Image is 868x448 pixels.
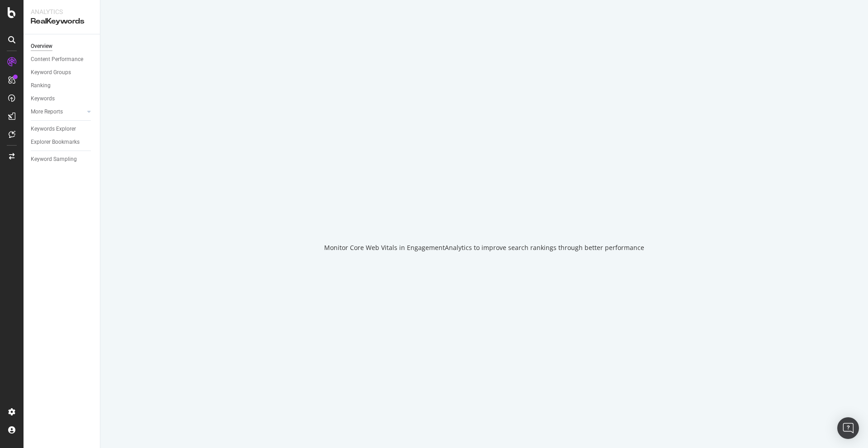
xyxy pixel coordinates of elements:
[31,124,76,134] div: Keywords Explorer
[31,7,93,16] div: Analytics
[31,68,94,77] a: Keyword Groups
[31,155,77,164] div: Keyword Sampling
[31,81,51,90] div: Ranking
[31,107,85,117] a: More Reports
[31,42,94,51] a: Overview
[31,55,94,64] a: Content Performance
[31,68,71,77] div: Keyword Groups
[31,94,94,104] a: Keywords
[837,417,859,439] div: Open Intercom Messenger
[31,81,94,90] a: Ranking
[31,137,94,147] a: Explorer Bookmarks
[31,107,63,117] div: More Reports
[31,42,52,51] div: Overview
[31,155,94,164] a: Keyword Sampling
[324,243,644,252] div: Monitor Core Web Vitals in EngagementAnalytics to improve search rankings through better performance
[452,196,517,229] div: animation
[31,124,94,134] a: Keywords Explorer
[31,16,93,27] div: RealKeywords
[31,94,55,104] div: Keywords
[31,137,80,147] div: Explorer Bookmarks
[31,55,83,64] div: Content Performance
